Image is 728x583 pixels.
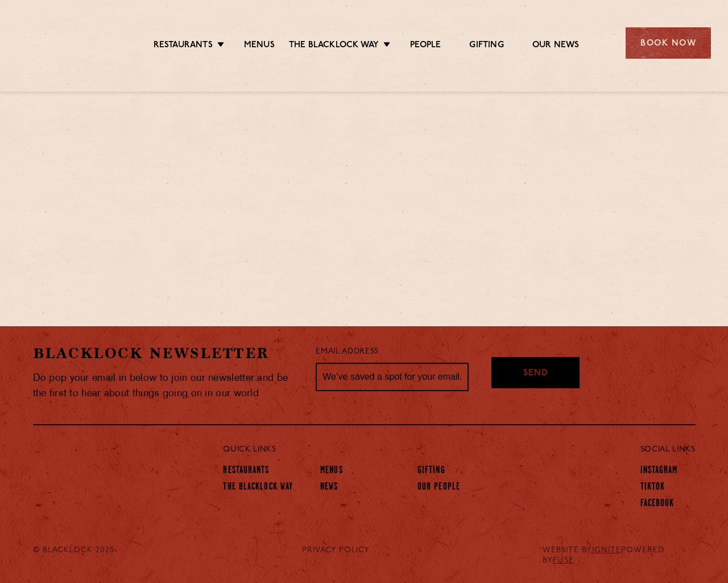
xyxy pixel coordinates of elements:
[223,465,269,477] a: Restaurants
[532,40,580,51] a: Our News
[553,556,574,565] a: FUSE
[320,482,338,493] a: News
[417,482,460,493] a: Our People
[33,442,147,518] img: svg%3E
[17,11,113,75] img: svg%3E
[640,465,678,477] a: Instagram
[33,343,299,363] h2: Blacklock Newsletter
[223,442,602,457] p: Quick Links
[316,346,378,359] label: Email Address
[154,40,213,51] a: Restaurants
[417,465,445,477] a: Gifting
[626,27,711,59] div: Book Now
[640,498,675,510] a: Facebook
[523,367,548,380] span: Send
[24,545,138,566] div: © Blacklock 2025
[589,495,625,519] img: svg%3E
[534,545,704,566] div: WEBSITE BY POWERED BY
[469,40,503,51] a: Gifting
[289,40,379,51] a: The Blacklock Way
[244,40,275,51] a: Menus
[640,482,665,493] a: TikTok
[316,363,469,391] input: We’ve saved a spot for your email...
[320,465,343,477] a: Menus
[640,442,696,457] p: Social Links
[33,371,299,401] p: Do pop your email in below to join our newsletter and be the first to hear about things going on ...
[223,482,293,493] a: The Blacklock Way
[410,40,441,51] a: People
[302,545,370,556] a: PRIVACY POLICY
[540,487,587,519] img: svg%3E
[592,546,621,555] a: IGNITE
